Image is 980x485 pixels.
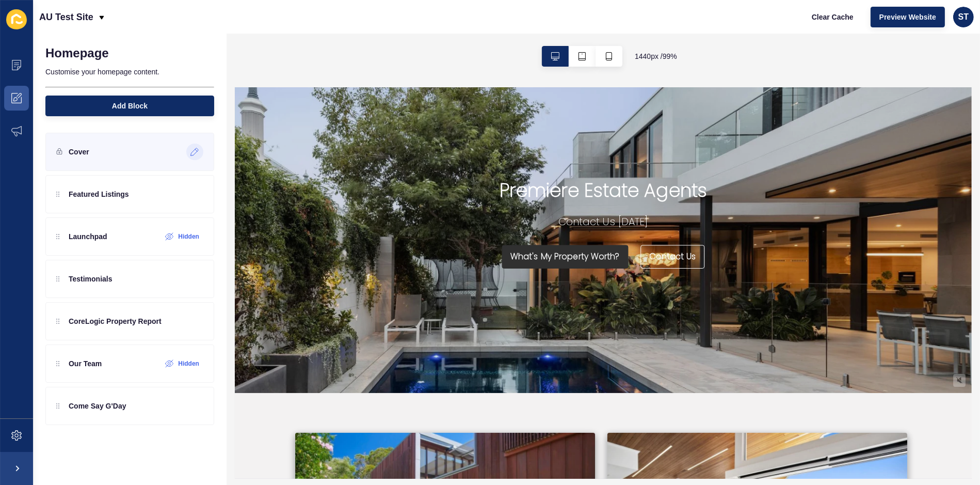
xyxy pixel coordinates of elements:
[69,358,102,369] p: Our Team
[69,401,126,411] p: Come Say G'Day
[871,7,945,27] button: Preview Website
[45,96,214,116] button: Add Block
[958,12,969,22] span: ST
[327,128,416,143] h2: Contact Us [DATE]
[409,159,474,183] a: Contact Us
[69,274,113,284] p: Testimonials
[45,60,214,83] p: Customise your homepage content.
[178,359,199,368] label: Hidden
[69,231,107,242] p: Launchpad
[812,12,854,22] span: Clear Cache
[803,7,862,27] button: Clear Cache
[635,51,677,61] span: 1440 px / 99 %
[267,93,476,115] h1: Premiere Estate Agents
[269,159,397,183] a: What's My Property Worth?
[178,232,199,241] label: Hidden
[879,12,936,22] span: Preview Website
[69,189,129,199] p: Featured Listings
[39,4,93,30] p: AU Test Site
[112,101,148,111] span: Add Block
[69,147,89,157] p: Cover
[69,316,162,326] p: CoreLogic Property Report
[45,46,109,60] h1: Homepage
